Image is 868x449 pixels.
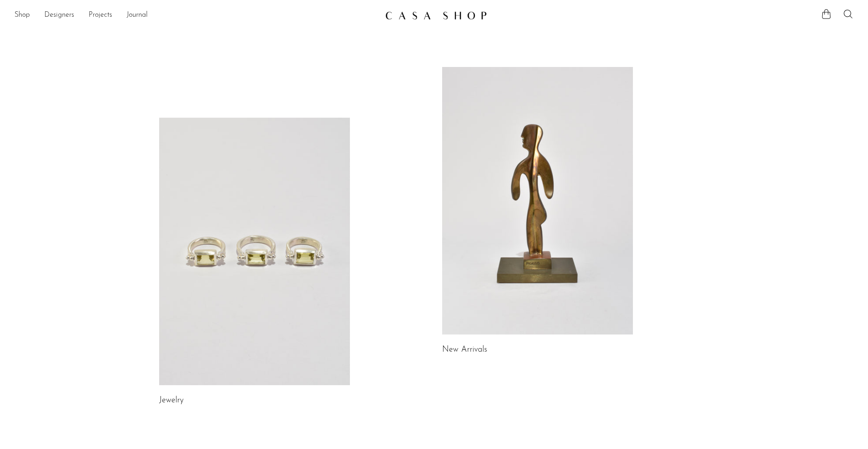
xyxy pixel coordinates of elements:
[14,8,378,23] nav: Desktop navigation
[44,10,74,21] a: Designers
[14,10,30,21] a: Shop
[159,396,184,405] a: Jewelry
[14,8,378,23] ul: NEW HEADER MENU
[442,346,487,354] a: New Arrivals
[127,10,148,21] a: Journal
[89,10,112,21] a: Projects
